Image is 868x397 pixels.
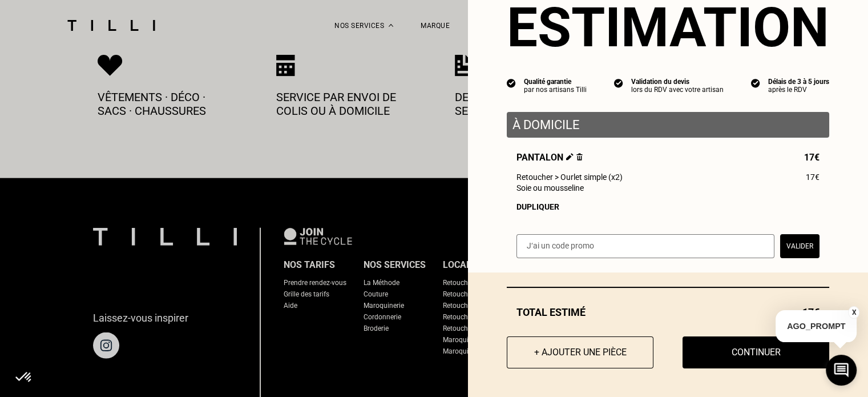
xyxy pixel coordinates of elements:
span: Retoucher > Ourlet simple (x2) [516,173,623,182]
button: Continuer [683,336,829,368]
button: + Ajouter une pièce [507,336,653,368]
input: J‘ai un code promo [516,234,774,258]
div: Dupliquer [516,202,819,211]
span: 17€ [804,152,819,163]
p: À domicile [512,118,823,132]
span: 17€ [806,173,819,182]
p: AGO_PROMPT [776,310,857,342]
div: lors du RDV avec votre artisan [631,86,724,94]
button: X [848,306,859,319]
button: Valider [780,234,819,258]
div: Délais de 3 à 5 jours [768,78,829,86]
div: Qualité garantie [524,78,587,86]
span: Soie ou mousseline [516,183,584,193]
img: icon list info [614,78,623,88]
div: Total estimé [507,306,829,318]
img: icon list info [507,78,516,88]
img: Éditer [566,153,574,161]
div: après le RDV [768,86,829,94]
img: icon list info [751,78,760,88]
div: par nos artisans Tilli [524,86,587,94]
span: Pantalon [516,152,583,163]
img: Supprimer [576,153,583,161]
div: Validation du devis [631,78,724,86]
